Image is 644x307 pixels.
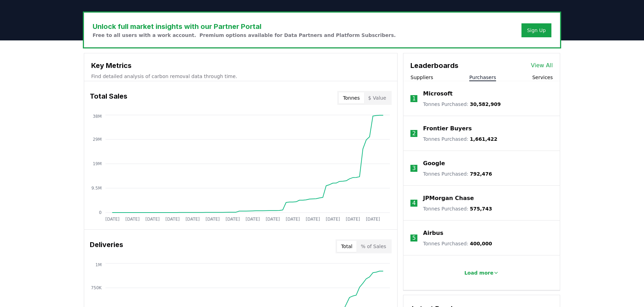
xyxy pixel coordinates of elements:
[125,217,140,222] tspan: [DATE]
[266,217,280,222] tspan: [DATE]
[412,234,416,242] p: 5
[412,129,416,138] p: 2
[93,161,102,166] tspan: 19M
[521,23,551,37] button: Sign Up
[410,60,458,71] h3: Leaderboards
[93,137,102,142] tspan: 29M
[306,217,320,222] tspan: [DATE]
[423,194,474,202] a: JPMorgan Chase
[527,27,546,34] a: Sign Up
[92,186,102,191] tspan: 9.5M
[423,136,497,143] p: Tonnes Purchased :
[532,74,553,81] button: Services
[470,101,501,107] span: 30,582,909
[423,240,492,247] p: Tonnes Purchased :
[423,101,501,108] p: Tonnes Purchased :
[93,114,102,119] tspan: 38M
[165,217,180,222] tspan: [DATE]
[423,90,453,98] a: Microsoft
[423,205,492,212] p: Tonnes Purchased :
[459,266,505,280] button: Load more
[91,285,102,290] tspan: 750K
[356,241,390,252] button: % of Sales
[339,92,364,103] button: Tonnes
[470,206,492,212] span: 575,743
[91,60,390,71] h3: Key Metrics
[90,239,123,253] h3: Deliveries
[470,241,492,246] span: 400,000
[105,217,120,222] tspan: [DATE]
[412,164,416,172] p: 3
[186,217,200,222] tspan: [DATE]
[464,269,494,276] p: Load more
[99,210,102,215] tspan: 0
[423,124,472,133] a: Frontier Buyers
[90,91,127,105] h3: Total Sales
[95,262,102,267] tspan: 1M
[337,241,357,252] button: Total
[286,217,300,222] tspan: [DATE]
[470,171,492,177] span: 792,476
[412,94,416,103] p: 1
[246,217,260,222] tspan: [DATE]
[531,61,553,70] a: View All
[412,199,416,207] p: 4
[326,217,340,222] tspan: [DATE]
[91,73,390,80] p: Find detailed analysis of carbon removal data through time.
[146,217,160,222] tspan: [DATE]
[205,217,220,222] tspan: [DATE]
[410,74,433,81] button: Suppliers
[423,159,445,168] a: Google
[226,217,240,222] tspan: [DATE]
[470,136,497,142] span: 1,661,422
[93,32,396,39] p: Free to all users with a work account. Premium options available for Data Partners and Platform S...
[423,229,443,237] a: Airbus
[423,170,492,177] p: Tonnes Purchased :
[366,217,380,222] tspan: [DATE]
[93,21,396,32] h3: Unlock full market insights with our Partner Portal
[469,74,496,81] button: Purchasers
[364,92,391,103] button: $ Value
[346,217,360,222] tspan: [DATE]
